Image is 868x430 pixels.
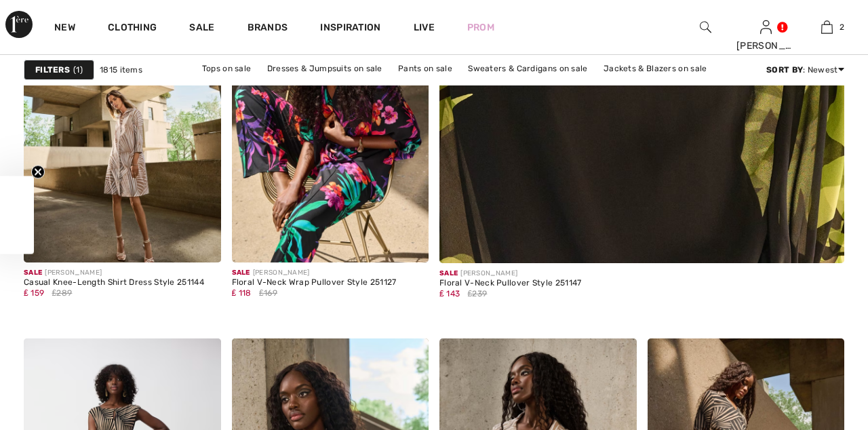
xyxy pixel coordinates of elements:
[700,19,711,35] img: search the website
[461,60,594,77] a: Sweaters & Cardigans on sale
[260,60,389,77] a: Dresses & Jumpsuits on sale
[391,60,459,77] a: Pants on sale
[5,11,33,38] img: 1ère Avenue
[736,39,796,53] div: [PERSON_NAME]
[439,269,582,279] div: [PERSON_NAME]
[232,268,397,278] div: [PERSON_NAME]
[467,20,494,35] a: Prom
[821,19,833,35] img: My Bag
[24,268,204,278] div: [PERSON_NAME]
[760,20,772,33] a: Sign In
[108,22,157,36] a: Clothing
[259,287,277,299] span: ₤169
[439,279,582,288] div: Floral V-Neck Pullover Style 251147
[24,288,44,298] span: ₤ 159
[189,22,214,36] a: Sale
[468,288,488,300] span: ₤239
[24,278,204,288] div: Casual Knee-Length Shirt Dress Style 251144
[195,60,258,77] a: Tops on sale
[597,60,714,77] a: Jackets & Blazers on sale
[232,269,250,277] span: Sale
[31,165,45,179] button: Close teaser
[414,20,435,35] a: Live
[35,64,70,76] strong: Filters
[840,21,844,33] span: 2
[439,269,458,277] span: Sale
[73,64,83,76] span: 1
[320,22,380,36] span: Inspiration
[446,77,533,95] a: Outerwear on sale
[232,278,397,288] div: Floral V-Neck Wrap Pullover Style 251127
[766,65,803,75] strong: Sort By
[54,22,75,36] a: New
[232,288,252,298] span: ₤ 118
[100,64,142,76] span: 1815 items
[766,64,844,76] div: : Newest
[797,19,856,35] a: 2
[439,289,460,298] span: ₤ 143
[760,19,772,35] img: My Info
[52,287,73,299] span: ₤289
[248,22,288,36] a: Brands
[376,77,443,95] a: Skirts on sale
[24,269,42,277] span: Sale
